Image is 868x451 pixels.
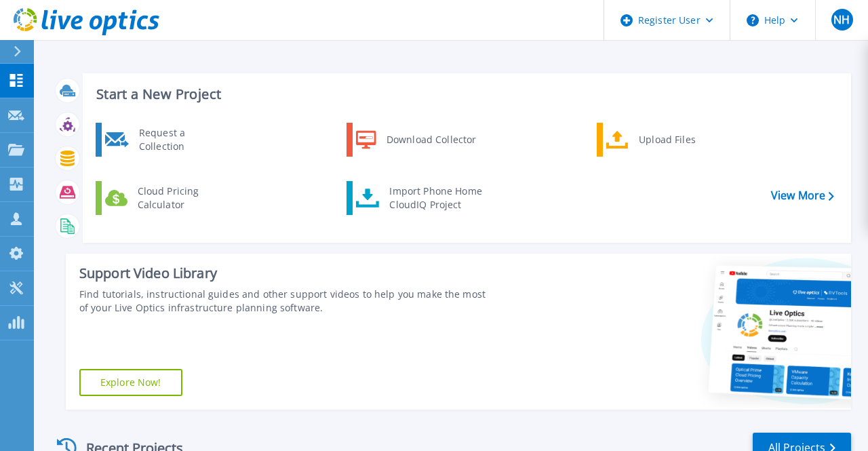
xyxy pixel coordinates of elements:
[79,369,182,396] a: Explore Now!
[597,123,736,157] a: Upload Files
[382,184,488,212] div: Import Phone Home CloudIQ Project
[380,126,482,153] div: Download Collector
[632,126,732,153] div: Upload Files
[79,288,488,315] div: Find tutorials, instructional guides and other support videos to help you make the most of your L...
[96,123,235,157] a: Request a Collection
[771,189,834,202] a: View More
[347,123,486,157] a: Download Collector
[79,264,488,282] div: Support Video Library
[132,126,231,153] div: Request a Collection
[833,14,850,25] span: NH
[96,87,833,102] h3: Start a New Project
[96,181,235,215] a: Cloud Pricing Calculator
[131,184,231,212] div: Cloud Pricing Calculator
